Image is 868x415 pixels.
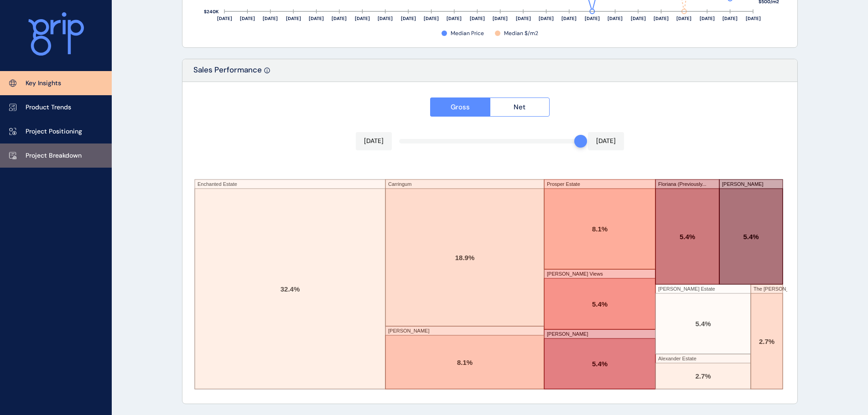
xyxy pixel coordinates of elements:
p: Key Insights [26,79,61,88]
span: Median Price [451,30,484,37]
p: Product Trends [26,103,71,112]
span: Gross [451,102,470,112]
p: Project Positioning [26,127,82,136]
button: Gross [430,97,490,117]
span: Median $/m2 [504,30,538,37]
span: Net [514,102,525,112]
p: [DATE] [364,137,384,146]
p: Sales Performance [193,65,262,82]
p: [DATE] [596,137,616,146]
p: Project Breakdown [26,151,82,160]
button: Net [490,97,550,117]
